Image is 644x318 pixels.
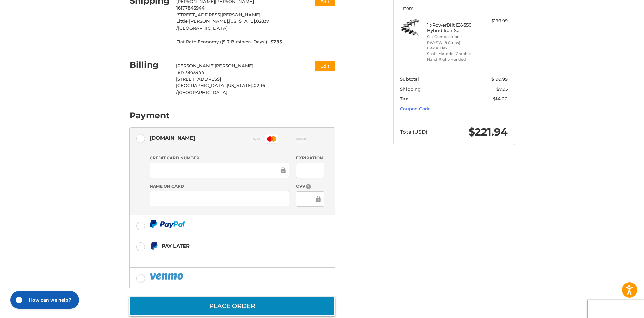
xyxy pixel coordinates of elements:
img: PayPal icon [150,272,184,281]
button: Place Order [129,297,335,316]
span: Shipping [400,86,421,92]
img: PayPal icon [150,220,185,228]
span: $7.95 [267,38,282,45]
span: 02116 / [176,83,265,95]
iframe: PayPal Message 3 [150,253,292,259]
img: Pay Later icon [150,242,158,250]
label: Expiration [296,155,324,161]
span: [GEOGRAPHIC_DATA] [178,90,227,95]
span: [PERSON_NAME] [215,63,254,68]
button: Edit [315,61,335,71]
li: Flex A Flex [427,45,479,51]
span: Flat Rate Economy ((5-7 Business Days)) [176,38,267,45]
span: 16177843944 [176,5,205,11]
span: Total (USD) [400,129,427,135]
span: Little [PERSON_NAME], [176,18,229,24]
li: Set Composition 4-PW+SW (8 Clubs) [427,34,479,45]
div: [DOMAIN_NAME] [150,132,195,143]
li: Shaft Material Graphite [427,51,479,57]
span: [STREET_ADDRESS] [176,76,221,82]
span: Subtotal [400,76,419,82]
span: [US_STATE], [229,18,256,24]
span: [STREET_ADDRESS][PERSON_NAME] [176,12,260,17]
span: $7.95 [496,86,508,92]
span: Tax [400,96,408,101]
span: 16177843944 [176,69,204,75]
div: $199.99 [481,18,508,25]
iframe: To enrich screen reader interactions, please activate Accessibility in Grammarly extension settings [154,166,279,174]
span: [US_STATE], [227,83,254,88]
label: Name on Card [150,183,289,189]
span: $221.94 [469,126,508,138]
span: $14.00 [493,96,508,101]
span: 02837 / [176,18,269,31]
label: CVV [296,183,324,190]
span: [GEOGRAPHIC_DATA] [178,25,228,31]
span: $199.99 [491,76,508,82]
iframe: Gorgias live chat messenger [7,289,81,311]
span: [GEOGRAPHIC_DATA], [176,83,227,88]
label: Credit Card Number [150,155,289,161]
li: Hand Right-Handed [427,57,479,62]
h3: 1 Item [400,5,508,11]
span: [PERSON_NAME] [176,63,215,68]
a: Coupon Code [400,106,431,111]
iframe: Google Customer Reviews [588,300,644,318]
h4: 1 x PowerBilt EX-550 Hybrid Iron Set [427,22,479,33]
h2: Billing [129,60,169,70]
h2: Payment [129,110,170,121]
div: Pay Later [162,240,292,252]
